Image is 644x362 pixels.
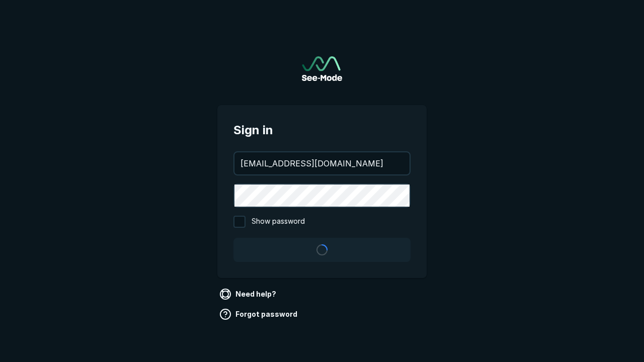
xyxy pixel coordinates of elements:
span: Show password [252,216,305,228]
a: Need help? [217,286,280,302]
a: Go to sign in [302,56,342,81]
input: your@email.com [234,152,410,174]
a: Forgot password [217,306,301,322]
span: Sign in [233,121,411,139]
img: See-Mode Logo [302,56,342,81]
